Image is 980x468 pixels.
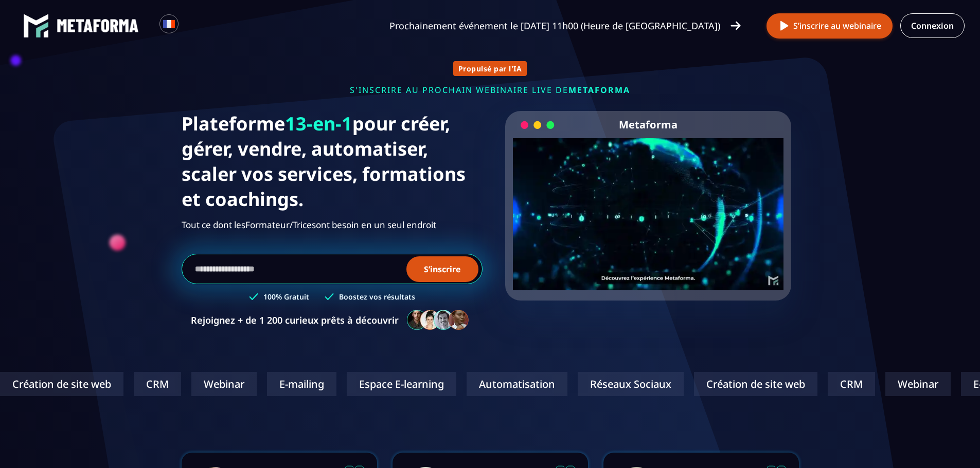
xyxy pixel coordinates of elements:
button: S’inscrire au webinaire [767,13,893,39]
p: Propulsé par l'IA [458,64,522,73]
button: S’inscrire [406,256,478,282]
img: logo [23,13,49,39]
div: CRM [828,372,875,396]
img: play [778,20,791,32]
span: 13-en-1 [285,111,352,136]
div: CRM [134,372,181,396]
img: loading [521,120,555,130]
img: checked [325,292,334,302]
img: logo [57,19,139,32]
div: Réseaux Sociaux [578,372,684,396]
span: METAFORMA [568,84,630,96]
img: arrow-right [730,20,741,31]
div: Espace E-learning [347,372,456,396]
div: Webinar [885,372,951,396]
video: Your browser does not support the video tag. [513,138,784,273]
h3: 100% Gratuit [263,292,309,302]
div: Création de site web [694,372,817,396]
div: Automatisation [467,372,567,396]
p: s'inscrire au prochain webinaire live de [182,84,799,96]
p: Prochainement événement le [DATE] 11h00 (Heure de [GEOGRAPHIC_DATA]) [389,18,720,33]
div: Webinar [191,372,257,396]
input: Search for option [187,20,195,32]
div: Search for option [179,14,204,37]
img: community-people [404,309,473,331]
a: Connexion [900,13,965,38]
h1: Plateforme pour créer, gérer, vendre, automatiser, scaler vos services, formations et coachings. [182,111,483,212]
img: checked [249,292,258,302]
h2: Metaforma [619,111,678,138]
h2: Tout ce dont les ont besoin en un seul endroit [182,217,483,233]
span: Formateur/Trices [245,217,316,233]
p: Rejoignez + de 1 200 curieux prêts à découvrir [191,314,399,326]
div: E-mailing [267,372,336,396]
img: fr [163,17,175,30]
h3: Boostez vos résultats [339,292,415,302]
